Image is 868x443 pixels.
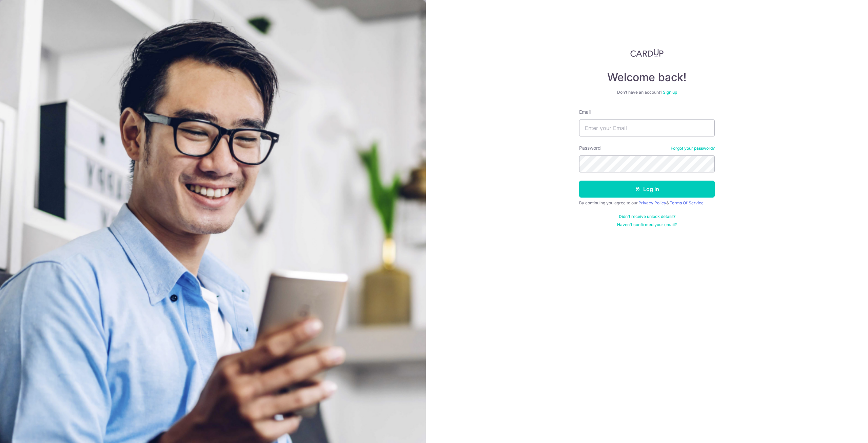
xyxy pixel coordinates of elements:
[619,214,675,219] a: Didn't receive unlock details?
[663,90,677,95] a: Sign up
[630,49,664,57] img: CardUp Logo
[579,109,591,115] label: Email
[579,200,715,206] div: By continuing you agree to our &
[579,90,715,95] div: Don’t have an account?
[579,145,601,151] label: Password
[579,71,715,84] h4: Welcome back!
[638,200,666,205] a: Privacy Policy
[579,181,715,198] button: Log in
[579,119,715,136] input: Enter your Email
[617,222,677,227] a: Haven't confirmed your email?
[670,200,704,205] a: Terms Of Service
[671,146,715,151] a: Forgot your password?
